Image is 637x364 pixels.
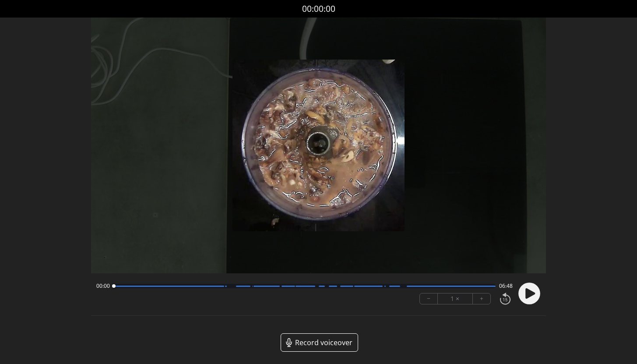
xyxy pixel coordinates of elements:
[438,293,473,304] div: 1 ×
[302,3,335,15] a: 00:00:00
[232,60,404,231] img: Poster Image
[473,293,490,304] button: +
[281,333,358,352] a: Record voiceover
[295,337,352,348] span: Record voiceover
[420,293,438,304] button: −
[96,283,110,290] span: 00:00
[499,283,513,290] span: 06:48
